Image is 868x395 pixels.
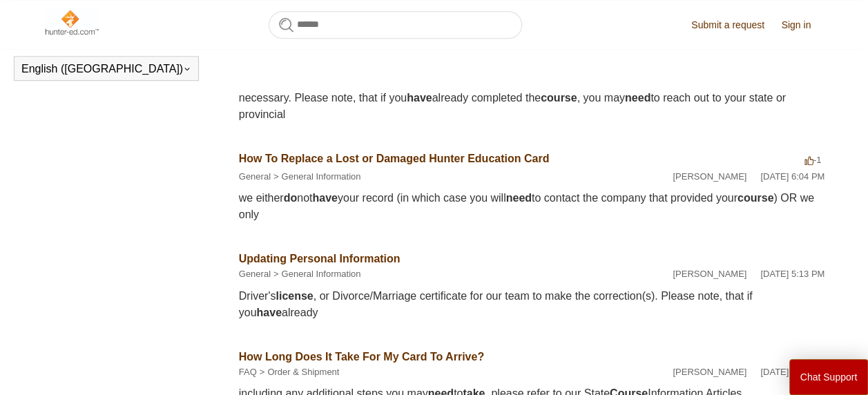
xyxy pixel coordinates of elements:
li: General [239,267,271,281]
a: General Information [282,269,361,279]
li: [PERSON_NAME] [673,170,746,184]
em: license [276,290,313,302]
li: General Information [271,267,361,281]
a: General [239,171,271,182]
em: have [312,192,337,204]
a: Updating Personal Information [239,253,401,264]
em: do [284,192,298,204]
a: How Long Does It Take For My Card To Arrive? [239,351,484,363]
li: General [239,170,271,184]
a: Order & Shipment [267,367,339,377]
li: FAQ [239,365,257,379]
div: necessary. Please note, that if you already completed the , you may to reach out to your state or... [239,90,824,123]
em: course [737,192,773,204]
em: need [625,92,650,104]
a: How To Replace a Lost or Damaged Hunter Education Card [239,153,550,164]
div: we either not your record (in which case you will to contact the company that provided your ) OR ... [239,190,824,223]
em: have [256,307,281,318]
li: Order & Shipment [257,365,340,379]
a: General [239,269,271,279]
a: Sign in [781,18,824,32]
a: FAQ [239,367,257,377]
time: 02/12/2024, 17:13 [760,269,824,279]
img: Hunter-Ed Help Center home page [44,8,99,36]
li: [PERSON_NAME] [673,267,746,281]
time: 05/10/2024, 16:03 [760,367,824,377]
a: Submit a request [691,18,778,32]
a: General Information [282,171,361,182]
li: General Information [271,170,361,184]
em: need [506,192,532,204]
button: English ([GEOGRAPHIC_DATA]) [21,63,191,75]
div: Driver's , or Divorce/Marriage certificate for our team to make the correction(s). Please note, t... [239,288,824,321]
li: [PERSON_NAME] [673,365,746,379]
em: course [541,92,577,104]
span: -1 [804,155,822,165]
time: 02/12/2024, 18:04 [760,171,824,182]
input: Search [269,11,522,39]
em: have [407,92,432,104]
